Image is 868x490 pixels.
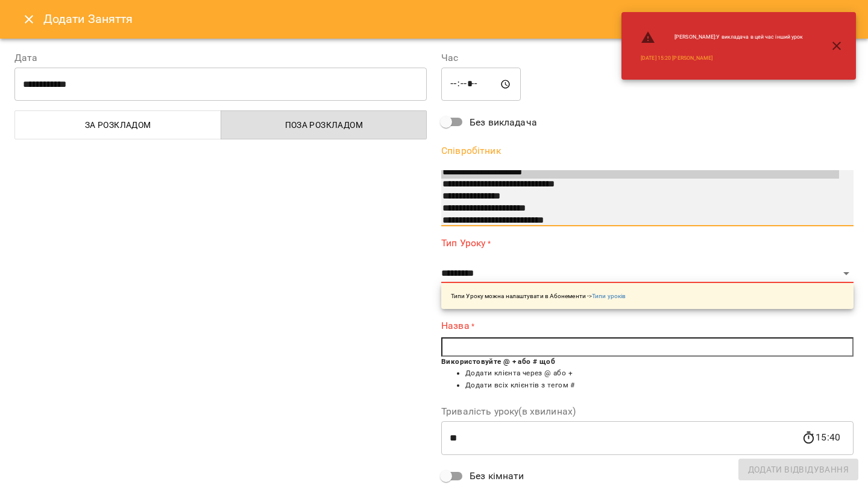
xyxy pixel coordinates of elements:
[441,236,854,250] label: Тип Уроку
[22,118,214,132] span: За розкладом
[465,367,854,380] li: Додати клієнта через @ або +
[470,115,537,130] span: Без викладача
[221,110,427,139] button: Поза розкладом
[631,25,813,49] li: [PERSON_NAME] : У викладача в цей час інший урок
[441,53,854,63] label: Час
[441,357,555,366] b: Використовуйте @ + або # щоб
[451,291,626,301] p: Типи Уроку можна налаштувати в Абонементи ->
[441,407,854,416] label: Тривалість уроку(в хвилинах)
[592,293,626,299] a: Типи уроків
[470,469,524,483] span: Без кімнати
[641,54,712,62] a: [DATE] 15:20 [PERSON_NAME]
[14,5,43,34] button: Close
[441,319,854,332] label: Назва
[14,53,427,63] label: Дата
[228,118,420,132] span: Поза розкладом
[14,110,221,139] button: За розкладом
[43,10,854,28] h6: Додати Заняття
[441,146,854,156] label: Співробітник
[465,380,854,392] li: Додати всіх клієнтів з тегом #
